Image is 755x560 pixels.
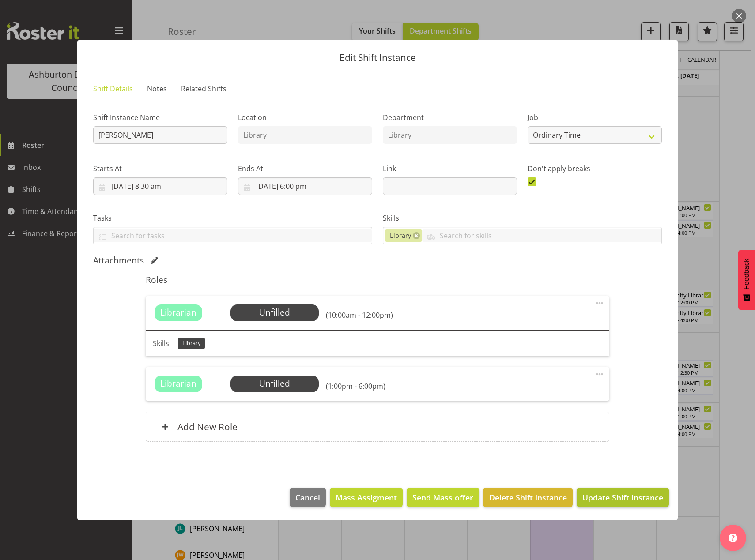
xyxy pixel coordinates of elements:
label: Job [528,112,662,123]
button: Delete Shift Instance [483,488,572,507]
span: Delete Shift Instance [489,492,567,503]
span: Mass Assigment [336,492,397,503]
label: Department [383,112,517,123]
span: Library [182,339,200,347]
label: Starts At [93,163,227,174]
span: Unfilled [259,306,290,318]
label: Ends At [238,163,372,174]
button: Cancel [290,488,326,507]
input: Search for skills [422,229,661,242]
span: Related Shifts [181,83,226,94]
label: Shift Instance Name [93,112,227,123]
label: Link [383,163,517,174]
span: Send Mass offer [412,492,473,503]
span: Unfilled [259,377,290,389]
span: Feedback [743,259,751,289]
h6: (10:00am - 12:00pm) [326,311,393,319]
h6: Add New Role [177,421,238,432]
img: help-xxl-2.png [729,534,737,542]
span: Shift Details [93,83,133,94]
label: Skills [383,213,662,223]
button: Mass Assigment [330,488,403,507]
span: Librarian [160,306,196,319]
input: Shift Instance Name [93,126,227,144]
label: Don't apply breaks [528,163,662,174]
label: Tasks [93,213,372,223]
input: Click to select... [238,177,372,195]
button: Feedback - Show survey [738,250,755,310]
span: Cancel [295,492,320,503]
h6: (1:00pm - 6:00pm) [326,382,385,391]
span: Library [390,231,411,241]
span: Update Shift Instance [582,492,663,503]
input: Search for tasks [94,229,372,242]
button: Update Shift Instance [577,488,669,507]
span: Notes [147,83,167,94]
h5: Attachments [93,255,144,266]
input: Click to select... [93,177,227,195]
p: Skills: [153,338,171,349]
label: Location [238,112,372,123]
button: Send Mass offer [407,488,479,507]
span: Librarian [160,377,196,390]
p: Edit Shift Instance [86,53,669,62]
h5: Roles [146,274,609,285]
